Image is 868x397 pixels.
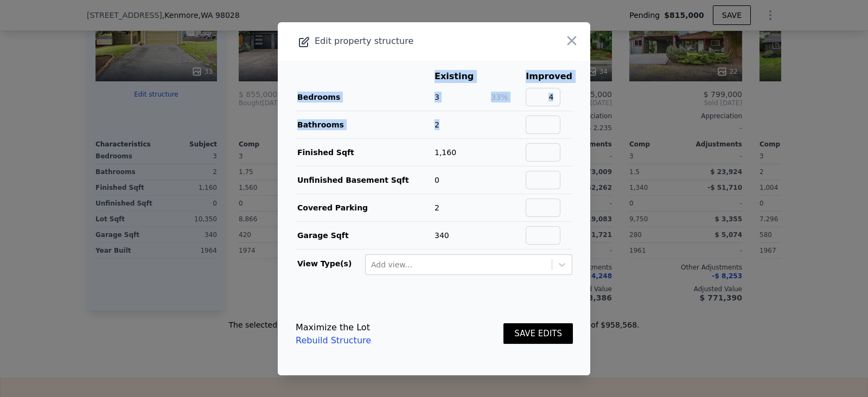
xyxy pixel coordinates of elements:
[295,166,434,194] td: Unfinished Basement Sqft
[295,111,434,138] td: Bathrooms
[296,321,371,334] div: Maximize the Lot
[295,194,434,221] td: Covered Parking
[435,148,456,157] span: 1,160
[435,203,439,212] span: 2
[525,69,573,84] th: Improved
[434,69,490,84] th: Existing
[435,120,439,129] span: 2
[491,93,508,101] span: 33%
[435,93,439,101] span: 3
[295,138,434,166] td: Finished Sqft
[435,231,449,240] span: 340
[278,34,528,49] div: Edit property structure
[295,249,365,276] td: View Type(s)
[296,334,371,347] a: Rebuild Structure
[295,221,434,249] td: Garage Sqft
[503,323,573,344] button: SAVE EDITS
[295,84,434,111] td: Bedrooms
[435,176,439,184] span: 0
